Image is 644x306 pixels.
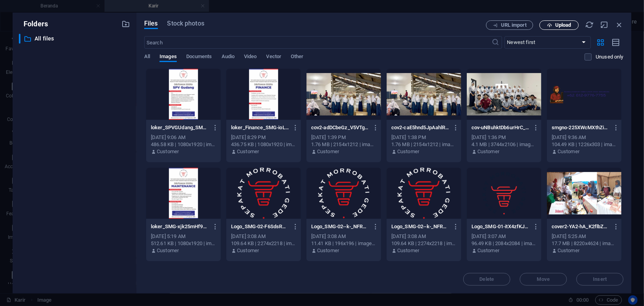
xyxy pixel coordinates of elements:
[391,233,457,240] div: [DATE] 3:08 AM
[477,148,499,155] p: Customer
[472,124,529,131] p: cov-uNBuhktDb6urHrC_q_HyOQ.jpg
[391,223,449,230] p: Logo_SMG-02--k-_NFRUVkZMccN0uM8jqA.png
[486,20,533,30] button: URL import
[311,240,376,247] div: 11.41 KB | 196x196 | image/png
[472,134,537,141] div: [DATE] 1:36 PM
[472,240,537,247] div: 96.49 KB | 2084x2084 | image/png
[231,141,296,148] div: 436.75 KB | 1080x1920 | image/jpeg
[151,223,209,230] p: loker_SMG-xjk25mHf94InqCK-6Ud89A.jpg
[585,20,594,29] i: Reload
[186,52,212,63] span: Documents
[157,247,179,254] p: Customer
[266,52,282,63] span: Vector
[167,19,204,28] span: Stock photos
[144,19,158,28] span: Files
[160,52,177,63] span: Images
[237,148,259,155] p: Customer
[237,247,259,254] p: Customer
[19,34,20,44] div: ​
[552,134,617,141] div: [DATE] 9:36 AM
[291,52,303,63] span: Other
[472,223,529,230] p: Logo_SMG-01-itX4zfKJ4PBHpirqvN2dpw.png
[231,124,289,131] p: loker_Finance_SMG-ioLpXUlM-B-_GtpQVRTmrA.jpg
[558,148,580,155] p: Customer
[472,141,537,148] div: 4.1 MB | 3744x2106 | image/jpeg
[391,134,457,141] div: [DATE] 1:38 PM
[121,20,130,28] i: Create new folder
[397,247,419,254] p: Customer
[391,141,457,148] div: 1.76 MB | 2154x1212 | image/jpeg
[144,52,150,63] span: All
[552,240,617,247] div: 17.7 MB | 8220x4624 | image/jpeg
[555,23,571,27] span: Upload
[600,20,609,29] i: Minimize
[615,20,624,29] i: Close
[144,36,492,49] input: Search
[157,148,179,155] p: Customer
[231,223,289,230] p: Logo_SMG-02-F6SdsRCCw2xERRQtEA4Yxw.png
[311,223,369,230] p: Logo_SMG-02--k-_NFRUVkZMccN0uM8jqA-71fMlkQVk4yxtzIKSoUthA.png
[552,233,617,240] div: [DATE] 5:25 AM
[311,134,376,141] div: [DATE] 1:39 PM
[501,23,527,27] span: URL import
[477,247,499,254] p: Customer
[317,247,339,254] p: Customer
[311,124,369,131] p: cov2-adDCbeGz_V5VTg3bpbKW6g.jpg
[151,124,209,131] p: loker_SPVGUdang_SMG-KazI-N5dmd8v6yns8YujJw.jpg
[317,148,339,155] p: Customer
[231,233,296,240] div: [DATE] 3:08 AM
[222,52,235,63] span: Audio
[231,240,296,247] div: 109.64 KB | 2274x2218 | image/png
[35,34,116,43] p: All files
[539,20,579,30] button: Upload
[552,223,609,230] p: cover2-YA2-hA_K2flbZ36HmURaGA.jpg
[151,141,216,148] div: 486.58 KB | 1080x1920 | image/jpeg
[552,124,609,131] p: smgno-225XWcMXthZi9AMjtBeMfQ.png
[397,148,419,155] p: Customer
[472,233,537,240] div: [DATE] 3:07 AM
[311,233,376,240] div: [DATE] 3:08 AM
[558,247,580,254] p: Customer
[552,141,617,148] div: 104.49 KB | 1226x303 | image/png
[151,233,216,240] div: [DATE] 5:19 AM
[391,124,449,131] p: cov2-caE5hnd5JpAahlRVZchVBw.jpg
[596,53,624,60] p: Displays only files that are not in use on the website. Files added during this session can still...
[151,134,216,141] div: [DATE] 9:06 AM
[231,134,296,141] div: [DATE] 8:29 PM
[391,240,457,247] div: 109.64 KB | 2274x2218 | image/png
[19,19,48,29] p: Folders
[244,52,257,63] span: Video
[311,141,376,148] div: 1.76 MB | 2154x1212 | image/jpeg
[151,240,216,247] div: 512.61 KB | 1080x1920 | image/jpeg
